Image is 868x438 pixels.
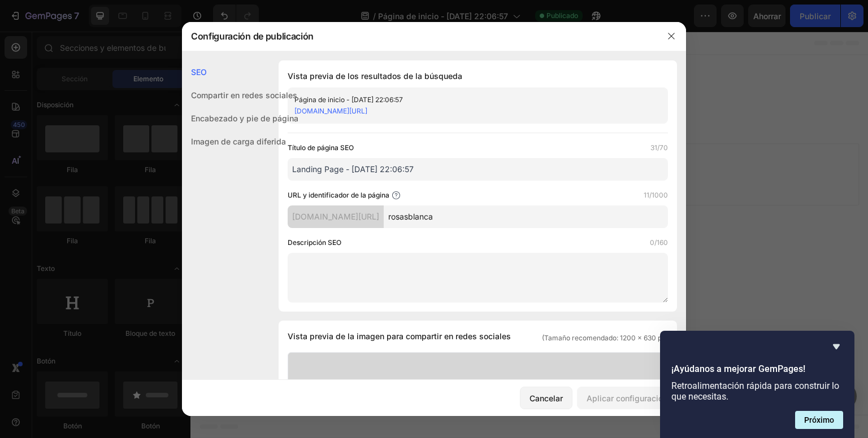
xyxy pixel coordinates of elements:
[305,145,365,155] span: from URL or image
[191,137,286,146] font: Imagen de carga diferida
[218,131,286,143] div: Choose templates
[587,393,667,403] font: Aplicar configuración
[384,205,668,228] input: Manejar
[288,238,341,247] font: Descripción SEO
[650,143,668,152] font: 31/70
[191,90,297,100] font: Compartir en redes sociales
[288,191,389,199] font: URL y identificador de la página
[650,238,668,247] font: 0/160
[577,387,677,409] button: Aplicar configuración
[389,131,458,143] div: Add blank section
[530,393,563,403] font: Cancelar
[294,107,367,115] a: [DOMAIN_NAME][URL]
[288,158,668,181] input: Título
[288,143,354,152] font: Título de página SEO
[671,362,843,376] h2: ¡Ayúdanos a mejorar GemPages!
[306,131,366,143] div: Generate layout
[294,95,403,104] font: Página de inicio - [DATE] 22:06:57
[830,340,843,353] button: Ocultar encuesta
[288,331,511,341] font: Vista previa de la imagen para compartir en redes sociales
[212,145,289,155] span: inspired by CRO experts
[644,191,668,199] font: 11/1000
[671,380,839,402] font: Retroalimentación rápida para construir lo que necesitas.
[795,411,843,429] button: Siguiente pregunta
[191,67,207,77] font: SEO
[313,106,366,117] span: Add section
[542,334,668,342] font: (Tamaño recomendado: 1200 x 630 px)
[520,387,572,409] button: Cancelar
[292,212,379,221] font: [DOMAIN_NAME][URL]
[191,30,314,42] font: Configuración de publicación
[804,415,834,424] font: Próximo
[191,113,298,123] font: Encabezado y pie de página
[671,340,843,429] div: ¡Ayúdanos a mejorar GemPages!
[288,71,462,81] font: Vista previa de los resultados de la búsqueda
[671,363,805,374] font: ¡Ayúdanos a mejorar GemPages!
[380,145,465,155] span: then drag & drop elements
